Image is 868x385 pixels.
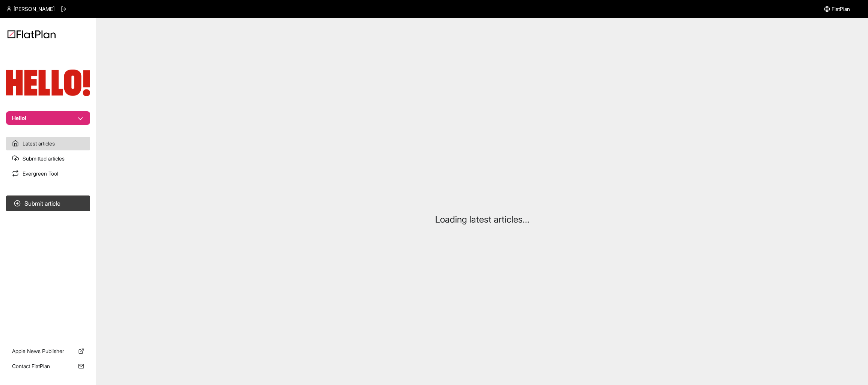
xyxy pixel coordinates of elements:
p: Loading latest articles... [435,214,529,226]
a: Submitted articles [6,152,90,165]
a: Evergreen Tool [6,167,90,180]
img: Publication Logo [6,70,90,96]
a: Apple News Publisher [6,344,90,358]
span: [PERSON_NAME] [14,5,54,13]
a: Contact FlatPlan [6,359,90,373]
a: Latest articles [6,137,90,150]
img: Logo [8,30,56,38]
a: [PERSON_NAME] [6,5,54,13]
button: Submit article [6,196,90,211]
span: FlatPlan [832,5,850,13]
button: Hello! [6,111,90,125]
